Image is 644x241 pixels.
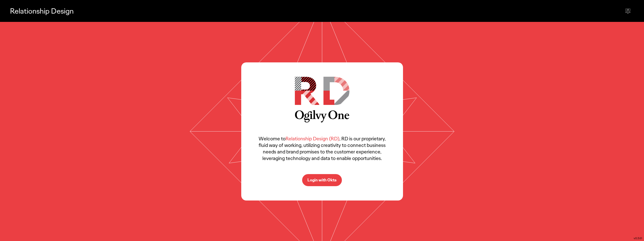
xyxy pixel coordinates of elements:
[10,6,74,16] p: Relationship Design
[286,135,339,142] span: Relationship Design (RD)
[295,77,349,105] img: RD Logo
[256,135,388,162] p: Welcome to , RD is our proprietary, fluid way of working, utilizing creativity to connect busines...
[307,178,337,182] p: Login with Okta
[622,5,634,17] div: Send feedback
[302,174,342,186] button: Login with Okta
